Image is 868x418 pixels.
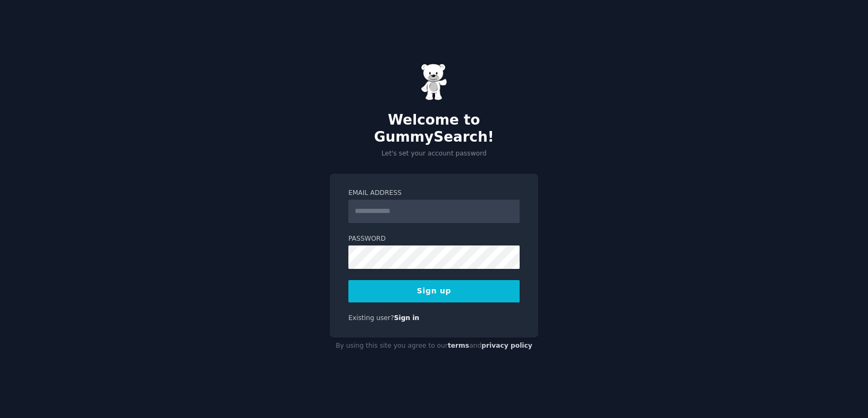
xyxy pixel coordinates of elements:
label: Password [348,234,520,244]
img: Gummy Bear [421,63,447,101]
span: Existing user? [348,314,394,322]
button: Sign up [348,280,520,302]
div: By using this site you agree to our and [330,338,538,355]
a: Sign in [394,314,420,322]
label: Email Address [348,188,520,198]
a: privacy policy [481,342,532,349]
h2: Welcome to GummySearch! [330,112,538,145]
p: Let's set your account password [330,149,538,159]
a: terms [448,342,469,349]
